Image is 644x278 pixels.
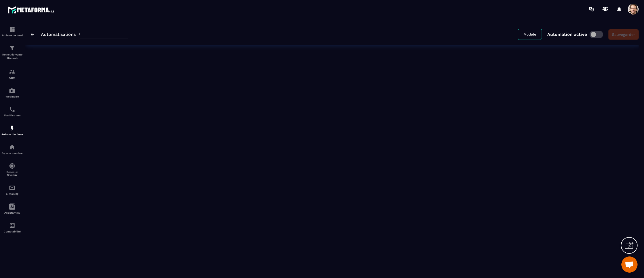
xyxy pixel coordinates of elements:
[1,211,23,214] p: Assistant IA
[1,22,23,41] a: formationformationTableau de bord
[547,32,587,37] p: Automation active
[9,185,15,191] img: email
[1,140,23,159] a: automationsautomationsEspace membre
[1,199,23,218] a: Assistant IA
[518,29,542,40] button: Modèle
[1,192,23,195] p: E-mailing
[1,76,23,79] p: CRM
[1,41,23,64] a: formationformationTunnel de vente Site web
[1,133,23,136] p: Automatisations
[9,222,15,229] img: accountant
[9,144,15,150] img: automations
[9,87,15,94] img: automations
[1,218,23,237] a: accountantaccountantComptabilité
[9,45,15,51] img: formation
[1,230,23,233] p: Comptabilité
[8,5,56,15] img: logo
[1,34,23,37] p: Tableau de bord
[1,152,23,155] p: Espace membre
[1,102,23,121] a: schedulerschedulerPlanificateur
[9,163,15,169] img: social-network
[9,26,15,33] img: formation
[621,256,638,273] div: Open chat
[78,32,80,37] span: /
[1,121,23,140] a: automationsautomationsAutomatisations
[1,95,23,98] p: Webinaire
[9,68,15,75] img: formation
[31,33,34,36] img: arrow
[1,171,23,176] p: Réseaux Sociaux
[41,32,76,37] a: Automatisations
[1,159,23,180] a: social-networksocial-networkRéseaux Sociaux
[1,180,23,199] a: emailemailE-mailing
[1,64,23,83] a: formationformationCRM
[1,114,23,117] p: Planificateur
[9,125,15,131] img: automations
[9,106,15,113] img: scheduler
[1,53,23,60] p: Tunnel de vente Site web
[1,83,23,102] a: automationsautomationsWebinaire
